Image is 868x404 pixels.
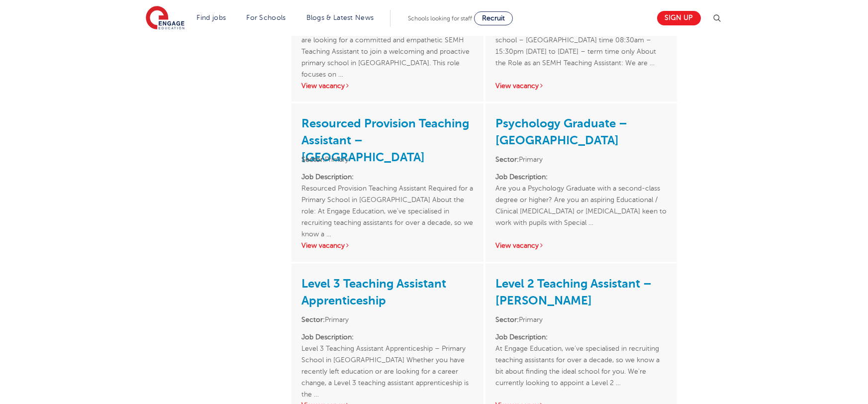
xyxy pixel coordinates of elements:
a: Sign up [657,11,701,25]
a: View vacancy [495,82,544,90]
img: Engage Education [146,6,185,31]
li: Primary [495,314,667,325]
span: Schools looking for staff [408,15,472,22]
a: View vacancy [301,82,350,90]
strong: Job Description: [495,173,548,181]
a: Find jobs [197,14,226,21]
a: Resourced Provision Teaching Assistant – [GEOGRAPHIC_DATA] [301,116,469,164]
strong: Sector: [301,156,325,163]
strong: Job Description: [495,333,548,341]
a: Recruit [474,11,513,25]
strong: Sector: [495,156,519,163]
a: For Schools [246,14,286,21]
p: Level 3 Teaching Assistant Apprenticeship – Primary School in [GEOGRAPHIC_DATA] Whether you have ... [301,331,473,389]
p: Resourced Provision Teaching Assistant Required for a Primary School in [GEOGRAPHIC_DATA] About t... [301,171,473,228]
p: About the Role as an SEMH Teaching Assistant: We are looking for a committed and empathetic SEMH ... [301,11,473,69]
span: Recruit [482,14,505,22]
a: Blogs & Latest News [306,14,374,21]
p: Are you a Psychology Graduate with a second-class degree or higher? Are you an aspiring Education... [495,171,667,228]
a: View vacancy [301,242,350,249]
li: Primary [301,154,473,165]
strong: Job Description: [301,333,354,341]
li: Primary [495,154,667,165]
strong: Sector: [495,316,519,323]
p: SEMH 1:1 Teaching AssistantMainstream primary school – [GEOGRAPHIC_DATA] time 08:30am – 15:30pm [... [495,11,667,69]
strong: Job Description: [301,173,354,181]
a: Level 3 Teaching Assistant Apprenticeship [301,277,446,307]
p: At Engage Education, we’ve specialised in recruiting teaching assistants for over a decade, so we... [495,331,667,389]
strong: Sector: [301,316,325,323]
a: View vacancy [495,242,544,249]
a: Level 2 Teaching Assistant – [PERSON_NAME] [495,277,652,307]
a: Psychology Graduate – [GEOGRAPHIC_DATA] [495,116,627,147]
li: Primary [301,314,473,325]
